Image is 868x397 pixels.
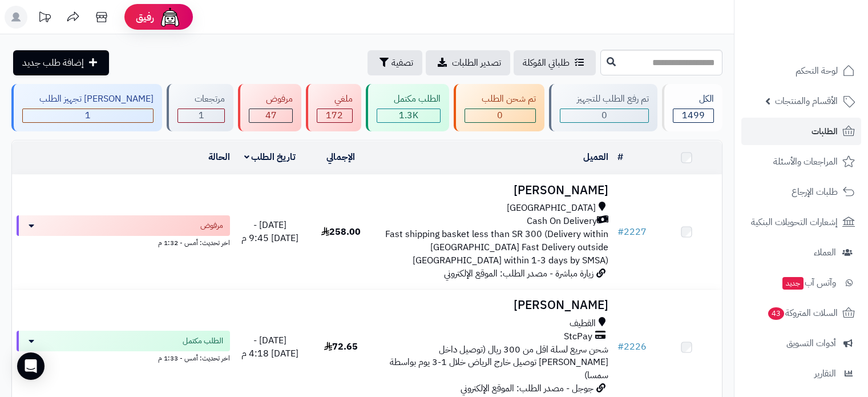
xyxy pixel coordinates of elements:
[317,109,352,122] div: 172
[814,366,836,382] span: التقارير
[321,225,361,239] span: 258.00
[741,360,861,387] a: التقارير
[326,150,355,164] a: الإجمالي
[22,93,154,106] div: [PERSON_NAME] تجهيز الطلب
[136,10,154,24] span: رفيق
[381,299,608,312] h3: [PERSON_NAME]
[781,275,836,291] span: وآتس آب
[208,150,230,164] a: الحالة
[377,93,441,106] div: الطلب مكتمل
[164,84,236,131] a: مرتجعات 1
[183,335,223,347] span: الطلب مكتمل
[249,93,293,106] div: مرفوض
[560,93,649,106] div: تم رفع الطلب للتجهيز
[17,352,45,380] div: Open Intercom Messenger
[814,244,836,260] span: العملاء
[23,109,153,122] div: 1
[775,93,838,109] span: الأقسام والمنتجات
[9,84,164,131] a: [PERSON_NAME] تجهيز الطلب 1
[564,330,592,343] span: StcPay
[812,123,838,139] span: الطلبات
[767,305,838,321] span: السلات المتروكة
[461,382,594,395] span: جوجل - مصدر الطلب: الموقع الإلكتروني
[741,299,861,327] a: السلات المتروكة43
[507,202,596,215] span: [GEOGRAPHIC_DATA]
[773,154,838,170] span: المراجعات والأسئلة
[381,184,608,197] h3: [PERSON_NAME]
[527,215,597,228] span: Cash On Delivery
[451,84,547,131] a: تم شحن الطلب 0
[241,334,298,360] span: [DATE] - [DATE] 4:18 م
[782,277,804,290] span: جديد
[465,109,535,122] div: 0
[385,227,608,267] span: Fast shipping basket less than SR 300 (Delivery within [GEOGRAPHIC_DATA] Fast Delivery outside [G...
[741,148,861,175] a: المراجعات والأسئلة
[741,118,861,145] a: الطلبات
[17,351,230,363] div: اخر تحديث: أمس - 1:33 م
[741,269,861,296] a: وآتس آبجديد
[177,93,225,106] div: مرتجعات
[741,208,861,236] a: إشعارات التحويلات البنكية
[601,109,607,122] span: 0
[617,225,624,239] span: #
[452,56,501,70] span: تصدير الطلبات
[364,84,451,131] a: الطلب مكتمل 1.3K
[583,150,608,164] a: العميل
[426,50,510,75] a: تصدير الطلبات
[617,150,623,164] a: #
[244,150,296,164] a: تاريخ الطلب
[85,109,91,122] span: 1
[796,63,838,79] span: لوحة التحكم
[617,225,647,239] a: #2227
[465,93,536,106] div: تم شحن الطلب
[741,178,861,206] a: طلبات الإرجاع
[547,84,660,131] a: تم رفع الطلب للتجهيز 0
[391,56,413,70] span: تصفية
[768,307,784,320] span: 43
[523,56,570,70] span: طلباتي المُوكلة
[241,218,298,245] span: [DATE] - [DATE] 9:45 م
[249,109,292,122] div: 47
[560,109,648,122] div: 0
[514,50,596,75] a: طلباتي المُوكلة
[326,109,343,122] span: 172
[368,50,422,75] button: تصفية
[236,84,304,131] a: مرفوض 47
[741,239,861,266] a: العملاء
[17,236,230,248] div: اخر تحديث: أمس - 1:32 م
[399,109,418,122] span: 1.3K
[30,6,59,31] a: تحديثات المنصة
[317,93,352,106] div: ملغي
[660,84,725,131] a: الكل1499
[786,335,836,351] span: أدوات التسويق
[617,340,647,354] a: #2226
[178,109,224,122] div: 1
[570,317,596,330] span: القطيف
[377,109,440,122] div: 1278
[265,109,277,122] span: 47
[682,109,705,122] span: 1499
[751,214,838,230] span: إشعارات التحويلات البنكية
[390,343,608,383] span: شحن سريع لسلة اقل من 300 ريال (توصيل داخل [PERSON_NAME] توصيل خارج الرياض خلال 1-3 يوم بواسطة سمسا)
[617,340,624,354] span: #
[741,330,861,357] a: أدوات التسويق
[13,50,109,75] a: إضافة طلب جديد
[741,57,861,85] a: لوحة التحكم
[200,220,223,231] span: مرفوض
[324,340,358,354] span: 72.65
[444,267,594,280] span: زيارة مباشرة - مصدر الطلب: الموقع الإلكتروني
[497,109,503,122] span: 0
[673,93,714,106] div: الكل
[159,6,181,29] img: ai-face.png
[792,184,838,200] span: طلبات الإرجاع
[22,56,84,70] span: إضافة طلب جديد
[304,84,363,131] a: ملغي 172
[199,109,204,122] span: 1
